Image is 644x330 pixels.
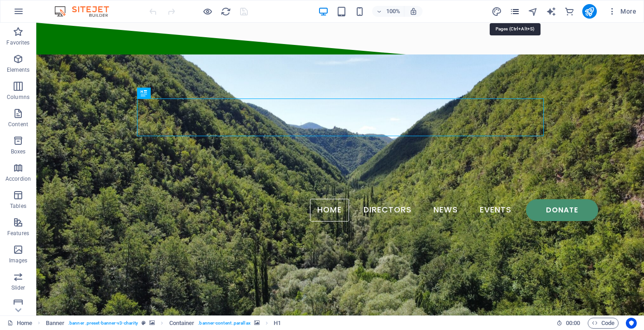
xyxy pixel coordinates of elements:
button: 100% [372,6,404,17]
i: Publish [584,6,595,17]
p: Boxes [11,148,26,155]
p: Accordion [5,175,31,182]
button: publish [582,4,597,19]
span: Click to select. Double-click to edit [274,318,281,329]
p: Slider [11,284,25,291]
p: Favorites [6,39,29,46]
i: Design (Ctrl+Alt+Y) [492,6,502,17]
span: . banner-content .parallax [198,318,250,329]
button: More [604,4,640,19]
p: Elements [7,66,30,74]
button: Usercentrics [626,318,637,329]
button: navigator [528,6,539,17]
i: This element is a customizable preset [142,320,146,325]
span: Click to select. Double-click to edit [46,318,65,329]
i: This element contains a background [254,320,260,325]
span: Click to select. Double-click to edit [169,318,195,329]
h6: 100% [386,6,400,17]
span: 00 00 [566,318,580,329]
button: text_generator [546,6,557,17]
p: Features [7,230,29,237]
i: On resize automatically adjust zoom level to fit chosen device. [409,7,418,15]
img: Editor Logo [52,6,120,17]
i: AI Writer [546,6,556,17]
button: commerce [564,6,575,17]
span: : [572,320,574,326]
span: . banner .preset-banner-v3-charity [68,318,138,329]
a: Click to cancel selection. Double-click to open Pages [7,318,32,329]
p: Images [9,257,28,264]
p: Tables [10,202,26,210]
button: Click here to leave preview mode and continue editing [202,6,213,17]
button: design [492,6,502,17]
i: Commerce [564,6,575,17]
p: Content [8,121,28,128]
p: Columns [7,94,29,101]
i: This element contains a background [149,320,155,325]
span: Code [592,318,615,329]
button: reload [220,6,231,17]
i: Navigator [528,6,538,17]
span: More [608,7,636,16]
button: Code [588,318,619,329]
button: pages [510,6,521,17]
i: Reload page [221,6,231,17]
nav: breadcrumb [46,318,281,329]
h6: Session time [556,318,580,329]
